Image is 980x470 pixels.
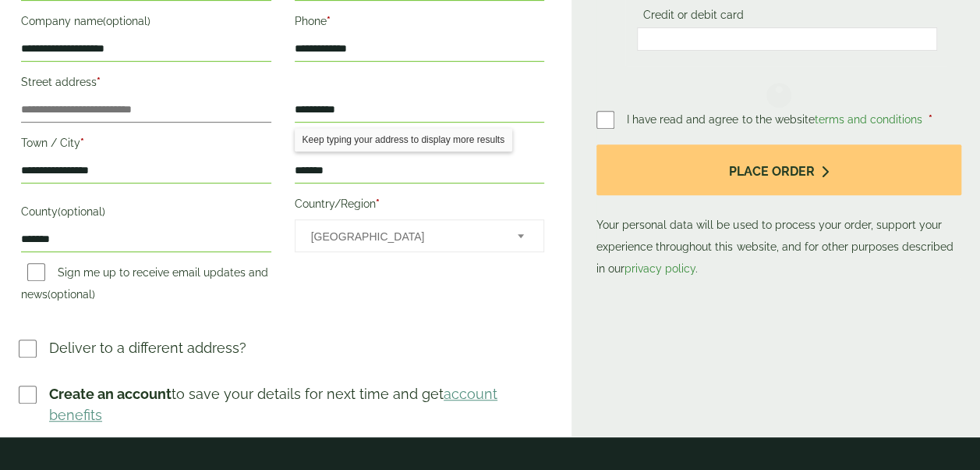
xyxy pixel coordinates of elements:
span: Ireland [311,220,497,253]
abbr: required [80,137,84,149]
span: (optional) [48,288,95,301]
label: County [21,201,271,227]
label: Country/Region [295,193,545,219]
span: (optional) [103,15,150,27]
abbr: required [97,76,101,88]
span: (optional) [58,205,105,218]
abbr: required [376,198,380,210]
div: Keep typing your address to display more results [295,128,512,151]
label: Company name [21,10,271,37]
label: Phone [295,10,545,37]
p: Deliver to a different address? [49,337,246,358]
span: Country/Region [295,219,545,252]
label: Sign me up to receive email updates and news [21,266,268,305]
strong: Create an account [49,386,172,402]
input: Sign me up to receive email updates and news(optional) [27,263,45,281]
label: Town / City [21,132,271,158]
abbr: required [327,15,331,27]
label: Street address [21,71,271,98]
a: account benefits [49,386,497,423]
p: to save your details for next time and get [49,383,547,425]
